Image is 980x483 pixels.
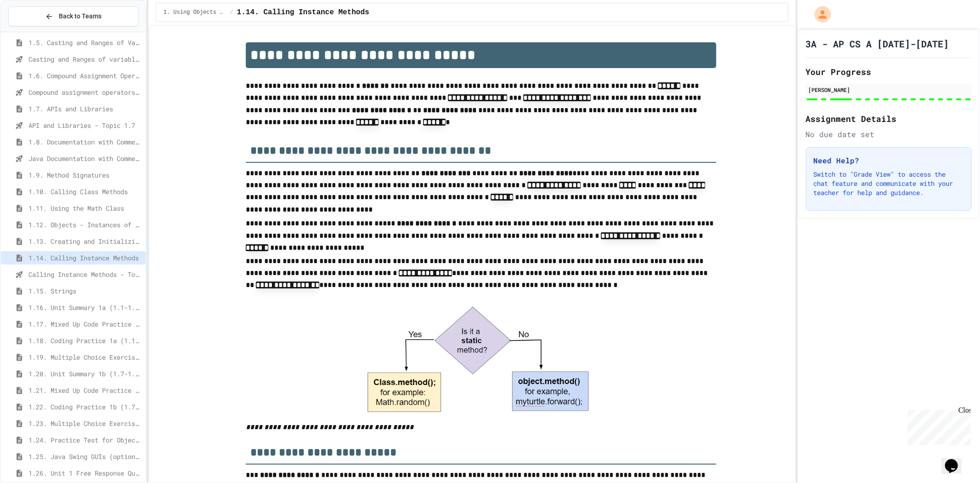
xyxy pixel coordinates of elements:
div: [PERSON_NAME] [809,86,969,94]
span: 1.15. Strings [28,286,142,296]
span: 1.14. Calling Instance Methods [237,7,369,18]
span: 1.17. Mixed Up Code Practice 1.1-1.6 [28,319,142,329]
span: 1.25. Java Swing GUIs (optional) [28,452,142,461]
span: 1.24. Practice Test for Objects (1.12-1.14) [28,435,142,445]
div: My Account [805,4,833,25]
button: Back to Teams [8,6,138,26]
span: API and Libraries - Topic 1.7 [28,121,142,130]
span: 1.26. Unit 1 Free Response Question (FRQ) Practice [28,468,142,478]
p: Switch to "Grade View" to access the chat feature and communicate with your teacher for help and ... [814,170,964,197]
span: Calling Instance Methods - Topic 1.14 [28,270,142,279]
span: 1.22. Coding Practice 1b (1.7-1.15) [28,402,142,412]
span: 1.10. Calling Class Methods [28,187,142,196]
span: 1. Using Objects and Methods [164,9,227,16]
span: 1.11. Using the Math Class [28,203,142,213]
span: 1.7. APIs and Libraries [28,104,142,114]
span: 1.9. Method Signatures [28,170,142,180]
iframe: chat widget [941,446,971,474]
span: 1.8. Documentation with Comments and Preconditions [28,137,142,147]
div: No due date set [806,129,972,140]
span: / [230,9,233,16]
span: 1.13. Creating and Initializing Objects: Constructors [28,236,142,246]
span: 1.16. Unit Summary 1a (1.1-1.6) [28,303,142,312]
span: Back to Teams [59,11,102,21]
div: Chat with us now!Close [4,4,63,58]
span: 1.5. Casting and Ranges of Values [28,38,142,47]
span: 1.6. Compound Assignment Operators [28,71,142,80]
span: 1.20. Unit Summary 1b (1.7-1.15) [28,369,142,379]
span: 1.18. Coding Practice 1a (1.1-1.6) [28,336,142,345]
h2: Your Progress [806,65,972,78]
h3: Need Help? [814,155,964,166]
h2: Assignment Details [806,112,972,125]
span: Compound assignment operators - Quiz [28,87,142,97]
span: 1.23. Multiple Choice Exercises for Unit 1b (1.9-1.15) [28,419,142,428]
span: 1.12. Objects - Instances of Classes [28,220,142,230]
span: Java Documentation with Comments - Topic 1.8 [28,154,142,163]
span: 1.19. Multiple Choice Exercises for Unit 1a (1.1-1.6) [28,352,142,362]
span: Casting and Ranges of variables - Quiz [28,54,142,64]
span: 1.21. Mixed Up Code Practice 1b (1.7-1.15) [28,385,142,395]
span: 1.14. Calling Instance Methods [28,253,142,263]
h1: 3A - AP CS A [DATE]-[DATE] [806,37,949,50]
iframe: chat widget [904,406,971,445]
